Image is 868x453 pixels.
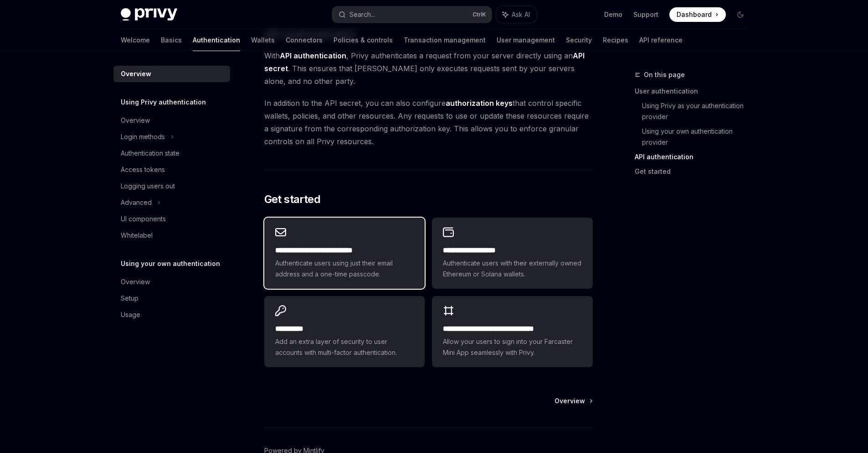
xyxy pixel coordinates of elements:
[286,29,323,51] a: Connectors
[555,396,592,406] a: Overview
[639,29,683,51] a: API reference
[264,49,593,88] span: With , Privy authenticates a request from your server directly using an . This ensures that [PERS...
[121,115,150,126] div: Overview
[113,112,230,129] a: Overview
[432,218,592,289] a: **** **** **** ****Authenticate users with their externally owned Ethereum or Solana wallets.
[264,192,320,207] span: Get started
[113,211,230,227] a: UI components
[121,293,139,304] div: Setup
[635,164,755,179] a: Get started
[121,8,177,21] img: dark logo
[113,227,230,244] a: Whitelabel
[264,97,593,148] span: In addition to the API secret, you can also configure that control specific wallets, policies, an...
[332,6,492,23] button: Search...CtrlK
[264,296,425,367] a: **** *****Add an extra layer of security to user accounts with multi-factor authentication.
[275,336,414,358] span: Add an extra layer of security to user accounts with multi-factor authentication.
[121,230,153,241] div: Whitelabel
[161,29,182,51] a: Basics
[121,68,151,79] div: Overview
[193,29,240,51] a: Authentication
[349,9,375,20] div: Search...
[121,131,165,142] div: Login methods
[677,10,712,19] span: Dashboard
[113,290,230,307] a: Setup
[121,258,220,269] h5: Using your own authentication
[121,29,150,51] a: Welcome
[496,6,536,23] button: Ask AI
[280,51,346,60] strong: API authentication
[603,29,628,51] a: Recipes
[555,396,585,406] span: Overview
[121,213,166,224] div: UI components
[642,99,755,124] a: Using Privy as your authentication provider
[113,274,230,290] a: Overview
[669,7,726,22] a: Dashboard
[644,69,685,80] span: On this page
[121,197,152,208] div: Advanced
[121,309,140,320] div: Usage
[121,181,175,192] div: Logging users out
[113,66,230,82] a: Overview
[635,150,755,164] a: API authentication
[642,124,755,150] a: Using your own authentication provider
[512,10,530,19] span: Ask AI
[251,29,275,51] a: Wallets
[121,276,150,287] div: Overview
[121,148,180,159] div: Authentication state
[604,10,622,19] a: Demo
[275,258,414,280] span: Authenticate users using just their email address and a one-time passcode.
[635,84,755,99] a: User authentication
[633,10,658,19] a: Support
[121,164,165,175] div: Access tokens
[113,178,230,194] a: Logging users out
[443,258,581,280] span: Authenticate users with their externally owned Ethereum or Solana wallets.
[113,145,230,161] a: Authentication state
[113,161,230,178] a: Access tokens
[334,29,393,51] a: Policies & controls
[446,99,513,108] strong: authorization keys
[113,307,230,323] a: Usage
[443,336,581,358] span: Allow your users to sign into your Farcaster Mini App seamlessly with Privy.
[473,11,486,18] span: Ctrl K
[497,29,555,51] a: User management
[566,29,592,51] a: Security
[404,29,486,51] a: Transaction management
[733,7,748,22] button: Toggle dark mode
[121,97,206,108] h5: Using Privy authentication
